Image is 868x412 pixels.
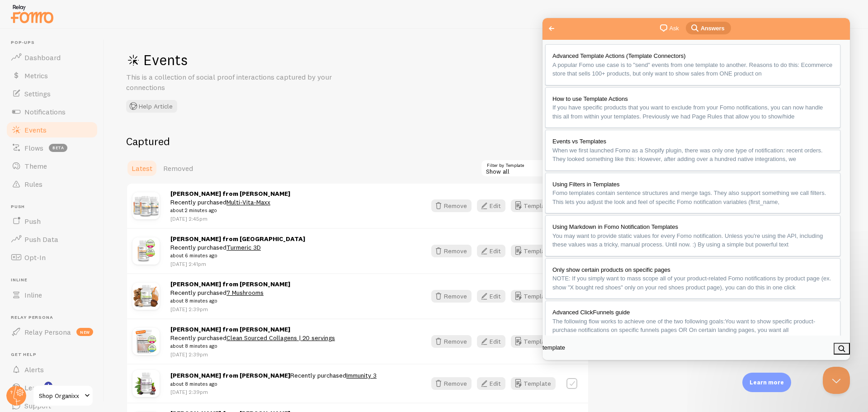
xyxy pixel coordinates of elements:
[431,245,472,257] button: Remove
[10,171,283,187] span: Fomo templates contain sentence structures and merge tags. They also support something we call fi...
[126,159,158,177] a: Latest
[511,290,556,303] a: Template
[24,217,41,226] span: Push
[170,297,290,305] small: about 8 minutes ago
[170,325,290,333] strong: [PERSON_NAME] from [PERSON_NAME]
[5,157,99,175] a: Theme
[116,5,127,15] span: chat-square
[127,6,137,15] span: Ask
[170,280,290,288] strong: [PERSON_NAME] from [PERSON_NAME]
[477,335,505,348] button: Edit
[226,243,261,251] u: Turmeric 3D
[158,6,182,15] span: Answers
[5,103,99,121] a: Notifications
[132,370,160,397] img: IM3Carousel01_eda5dce7-ad57-4482-896e-ca57620892dd_small.png
[10,163,77,170] span: Using Filters in Templates
[39,390,82,401] span: Shop Organixx
[24,107,66,116] span: Notifications
[431,290,472,303] button: Remove
[170,235,305,243] strong: [PERSON_NAME] from [GEOGRAPHIC_DATA]
[170,251,305,260] small: about 6 minutes ago
[431,335,472,348] button: Remove
[477,245,505,257] button: Edit
[24,365,44,374] span: Alerts
[170,325,335,350] span: Recently purchased
[511,377,556,390] button: Template
[477,335,511,348] a: Edit
[170,342,335,350] small: about 8 minutes ago
[170,189,290,215] span: Recently purchased
[158,159,198,177] a: Removed
[33,385,94,407] a: Shop Organixx
[126,51,397,69] h1: Events
[10,77,85,84] span: How to use Template Actions
[3,155,298,196] a: Using Filters in Templates. Fomo templates contain sentence structures and merge tags. They also ...
[170,305,290,313] p: [DATE] 2:39pm
[431,377,472,390] button: Remove
[170,350,335,358] p: [DATE] 2:39pm
[477,199,505,212] button: Edit
[24,53,61,62] span: Dashboard
[5,175,99,193] a: Rules
[3,112,298,153] a: Events vs Templates. When we first launched Fomo as a Shopify plugin, there was only one type of ...
[5,248,99,266] a: Opt-In
[5,230,99,248] a: Push Data
[132,237,160,265] img: T3D60Carousel01_1296d29e-b4e5-4fa0-86bd-9369926add89_small.png
[511,199,556,212] button: Template
[5,379,99,397] a: Learn
[511,245,556,257] a: Template
[5,212,99,230] a: Push
[126,72,343,93] p: This is a collection of social proof interactions captured by your connections
[126,100,177,113] button: Help Article
[10,129,280,145] span: When we first launched Fomo as a Shopify plugin, there was only one type of notification: recent ...
[132,283,160,310] img: 7MUSHCarousel01_864ac2e6-36ff-4dce-9244-02bae85e3652_small.png
[170,215,290,223] p: [DATE] 2:45pm
[11,352,99,358] span: Get Help
[477,245,511,257] a: Edit
[3,26,298,67] a: Advanced Template Actions (Template Connectors). A popular Fomo use case is to "send" events from...
[24,383,43,392] span: Learn
[24,161,47,170] span: Theme
[431,199,472,212] button: Remove
[24,180,42,189] span: Rules
[49,144,67,152] span: beta
[24,327,71,336] span: Relay Persona
[477,377,511,390] a: Edit
[823,367,850,394] iframe: Help Scout Beacon - Close
[511,335,556,348] button: Template
[10,214,280,230] span: You may want to provide static values for every Fomo notification. Unless you're using the API, i...
[5,139,99,157] a: Flows beta
[3,283,298,324] a: Advanced ClickFunnels guide. The following flow works to achieve one of the two following goals:Y...
[11,40,99,46] span: Pop-ups
[5,85,99,103] a: Settings
[3,240,298,281] a: Only show certain products on specific pages. NOTE: If you simply want to mass scope all of your ...
[10,34,143,41] span: Advanced Template Actions (Template Connectors)
[10,205,136,212] span: Using Markdown in Fomo Notification Templates
[132,164,152,173] span: Latest
[4,5,14,16] span: Go back
[132,328,160,355] img: CSC20Carousel01_faeb0e27-d919-44e2-a58c-e7e3a096075f_small.png
[170,388,377,396] p: [DATE] 2:39pm
[170,380,377,388] small: about 8 minutes ago
[9,2,55,25] img: fomo-relay-logo-orange.svg
[5,48,99,66] a: Dashboard
[10,120,64,127] span: Events vs Templates
[5,66,99,85] a: Metrics
[24,71,48,80] span: Metrics
[147,4,158,15] span: search-medium
[170,371,290,379] strong: [PERSON_NAME] from [PERSON_NAME]
[24,125,47,134] span: Events
[750,378,784,387] p: Learn more
[44,382,52,390] svg: <p>Watch New Feature Tutorials!</p>
[3,69,298,110] a: How to use Template Actions. If you have specific products that you want to exclude from your Fom...
[3,197,298,238] a: Using Markdown in Fomo Notification Templates. You may want to provide static values for every Fo...
[24,89,51,98] span: Settings
[5,360,99,379] a: Alerts
[126,134,589,148] h2: Captured
[481,159,589,177] div: Show all
[477,290,511,303] a: Edit
[170,280,290,305] span: Recently purchased
[226,334,335,342] u: Clean Sourced Collagens | 20 servings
